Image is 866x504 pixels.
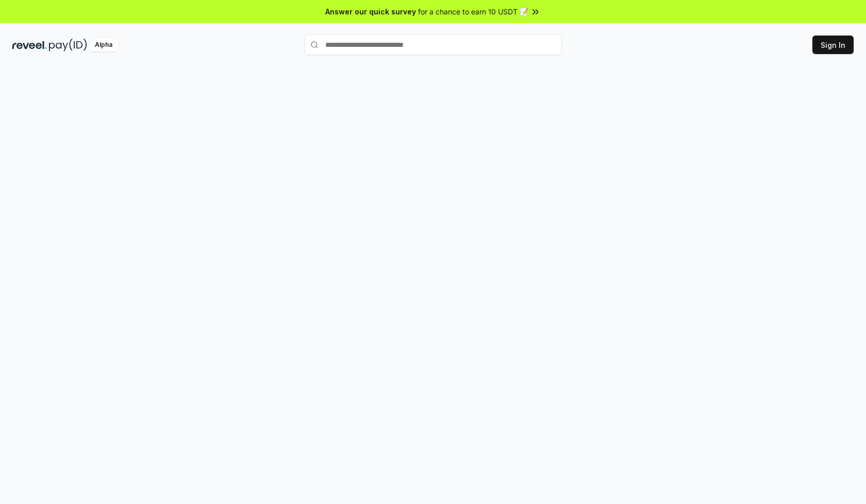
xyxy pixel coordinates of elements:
[812,36,854,54] button: Sign In
[325,6,416,17] span: Answer our quick survey
[89,39,118,51] div: Alpha
[12,39,47,51] img: reveel_dark
[49,39,87,51] img: pay_id
[418,6,528,17] span: for a chance to earn 10 USDT 📝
